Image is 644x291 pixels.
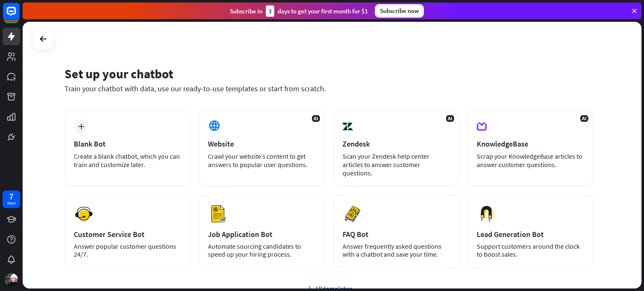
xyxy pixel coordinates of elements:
[208,152,315,169] div: Crawl your website’s content to get answers to popular user questions.
[343,242,450,258] div: Answer frequently asked questions with a chatbot and save your time.
[477,139,584,149] div: KnowledgeBase
[343,139,450,149] div: Zendesk
[208,242,315,258] div: Automate sourcing candidates to speed up your hiring process.
[208,229,315,239] div: Job Application Bot
[78,124,84,129] i: plus
[7,200,16,206] div: days
[312,115,320,122] span: AI
[3,191,20,208] a: 7 days
[74,139,181,149] div: Blank Bot
[375,4,424,18] div: Subscribe now
[65,66,593,82] div: Set up your chatbot
[74,152,181,169] div: Create a blank chatbot, which you can train and customize later.
[208,139,315,149] div: Website
[477,152,584,169] div: Scrap your KnowledgeBase articles to answer customer questions.
[9,193,13,200] div: 7
[266,5,274,17] div: 3
[477,229,584,239] div: Lead Generation Bot
[446,115,454,122] span: AI
[477,242,584,258] div: Support customers around the clock to boost sales.
[74,242,181,258] div: Answer popular customer questions 24/7.
[74,229,181,239] div: Customer Service Bot
[343,152,450,177] div: Scan your Zendesk help center articles to answer customer questions.
[65,84,593,93] div: Train your chatbot with data, use our ready-to-use templates or start from scratch.
[230,5,368,17] div: Subscribe in days to get your first month for $1
[343,229,450,239] div: FAQ Bot
[580,115,588,122] span: AI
